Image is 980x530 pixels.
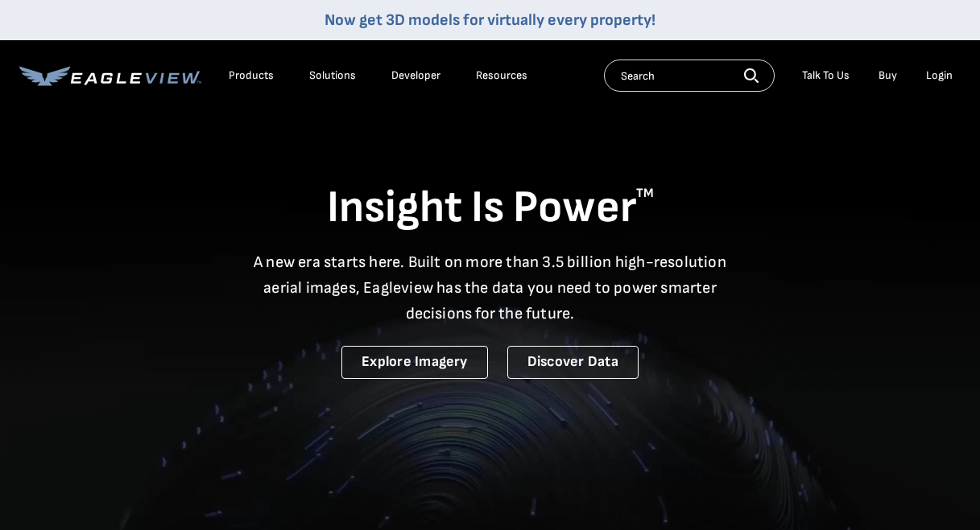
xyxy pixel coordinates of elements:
[325,10,655,30] a: Now get 3D models for virtually every property!
[476,68,527,83] div: Resources
[636,186,654,201] sup: TM
[244,249,737,327] p: A new era starts here. Built on more than 3.5 billion high-resolution aerial images, Eagleview ha...
[802,68,850,83] div: Talk To Us
[507,346,639,379] a: Discover Data
[879,68,897,83] a: Buy
[229,68,274,83] div: Products
[391,68,440,83] a: Developer
[341,346,488,379] a: Explore Imagery
[19,180,961,236] h1: Insight Is Power
[604,60,775,92] input: Search
[926,68,953,83] div: Login
[309,68,356,83] div: Solutions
